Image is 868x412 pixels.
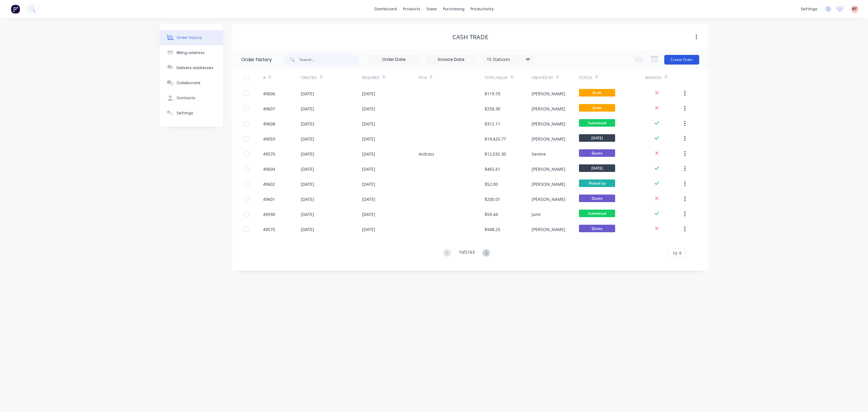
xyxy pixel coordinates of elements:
div: Required [362,69,419,86]
div: $59.44 [485,211,498,217]
span: [DATE] [579,164,615,172]
div: [DATE] [301,181,314,187]
div: 49575 [263,226,275,233]
div: Order history [177,35,202,40]
div: 49601 [263,196,275,202]
div: # [263,75,266,81]
div: [DATE] [301,121,314,127]
div: [PERSON_NAME] [532,136,565,142]
img: Factory [11,5,20,14]
div: [DATE] [362,151,375,157]
div: [DATE] [362,106,375,112]
div: [PERSON_NAME] [532,121,565,127]
div: [DATE] [301,211,314,217]
div: Collaborate [177,80,200,86]
div: 49059 [263,136,275,142]
div: Created [301,69,362,86]
div: PO # [419,69,485,86]
div: $465.61 [485,166,500,172]
span: [DATE] [579,134,615,142]
div: Delivery addresses [177,65,213,71]
button: Billing address [160,45,223,60]
div: Cash Trade [452,33,488,41]
div: 49570 [263,151,275,157]
div: [DATE] [301,226,314,233]
div: [PERSON_NAME] [532,166,565,172]
span: 10 [672,250,677,256]
div: 1 of 2163 [459,249,475,258]
div: Created By [532,69,579,86]
div: [DATE] [362,181,375,187]
span: Submitted [579,119,615,127]
div: [DATE] [301,151,314,157]
button: Order history [160,30,223,45]
div: [DATE] [362,121,375,127]
div: settings [798,5,820,14]
div: [DATE] [362,211,375,217]
div: productivity [467,5,497,14]
span: Draft [579,89,615,97]
div: purchasing [440,5,467,14]
div: June [532,211,541,217]
div: Total Value [485,75,508,81]
span: Draft [579,104,615,112]
div: [DATE] [301,106,314,112]
div: Invoiced [645,69,683,86]
div: Required [362,75,379,81]
div: [DATE] [362,90,375,97]
div: [PERSON_NAME] [532,196,565,202]
div: products [400,5,423,14]
div: Serene [532,151,546,157]
div: [PERSON_NAME] [532,106,565,112]
div: Invoiced [645,75,662,81]
div: $200.01 [485,196,500,202]
div: Status [579,75,592,81]
div: 15 Statuses [483,56,534,63]
input: Search... [300,54,359,66]
div: $19,420.77 [485,136,506,142]
button: Contacts [160,90,223,106]
div: [PERSON_NAME] [532,181,565,187]
button: Create Order [664,55,699,65]
div: $52.00 [485,181,498,187]
div: Created [301,75,317,81]
div: 49604 [263,166,275,172]
div: 49608 [263,121,275,127]
div: Settings [177,110,193,116]
div: PO # [419,75,427,81]
span: Picked Up [579,179,615,187]
div: $12,035.30 [485,151,506,157]
div: # [263,69,301,86]
div: Order history [241,56,272,63]
div: $312.11 [485,121,500,127]
div: 49602 [263,181,275,187]
div: [PERSON_NAME] [532,90,565,97]
div: Contacts [177,95,195,101]
div: [DATE] [362,196,375,202]
div: $119.70 [485,90,500,97]
div: [DATE] [362,166,375,172]
div: 49607 [263,106,275,112]
div: [PERSON_NAME] [532,226,565,233]
div: Ardross [419,151,434,157]
button: Collaborate [160,75,223,90]
div: Created By [532,75,553,81]
div: [DATE] [362,136,375,142]
div: [DATE] [362,226,375,233]
span: Quote [579,149,615,157]
div: 49590 [263,211,275,217]
input: Order Date [369,55,419,64]
span: Quote [579,195,615,202]
span: Quote [579,225,615,232]
div: Total Value [485,69,532,86]
div: [DATE] [301,90,314,97]
div: sales [423,5,440,14]
div: $258.30 [485,106,500,112]
button: Settings [160,106,223,121]
div: [DATE] [301,196,314,202]
span: Submitted [579,210,615,217]
a: dashboard [372,5,400,14]
input: Invoice Date [426,55,476,64]
div: Billing address [177,50,205,55]
button: Delivery addresses [160,60,223,75]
